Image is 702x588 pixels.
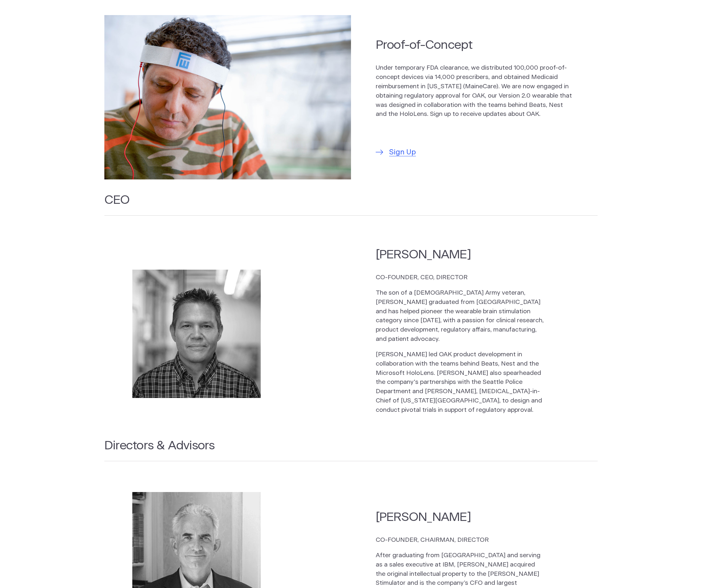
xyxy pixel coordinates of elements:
[376,37,573,53] h2: Proof-of-Concept
[104,192,598,216] h2: CEO
[104,437,598,461] h2: Directors & Advisors
[376,289,545,344] p: The son of a [DEMOGRAPHIC_DATA] Army veteran, [PERSON_NAME] graduated from [GEOGRAPHIC_DATA] and ...
[376,350,545,415] p: [PERSON_NAME] led OAK product development in collaboration with the teams behind Beats, Nest and ...
[376,246,545,263] h2: [PERSON_NAME]
[376,273,545,282] p: CO-FOUNDER, CEO, DIRECTOR
[389,147,416,158] span: Sign Up
[376,509,545,525] h2: [PERSON_NAME]
[376,147,416,158] a: Sign Up
[376,64,573,119] p: Under temporary FDA clearance, we distributed 100,000 proof-of-concept devices via 14,000 prescri...
[376,536,545,545] p: CO-FOUNDER, CHAIRMAN, DIRECTOR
